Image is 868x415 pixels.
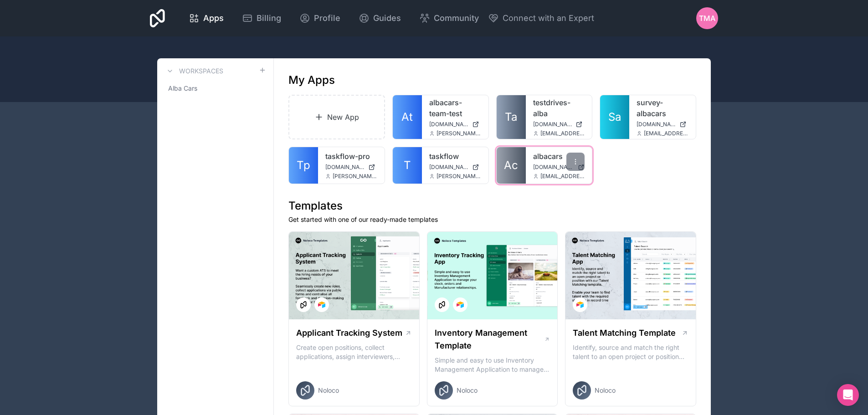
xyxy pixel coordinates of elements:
[437,130,481,137] span: [PERSON_NAME][EMAIL_ADDRESS][DOMAIN_NAME]
[429,164,481,171] a: [DOMAIN_NAME]
[296,343,412,361] p: Create open positions, collect applications, assign interviewers, centralise candidate feedback a...
[457,386,478,395] span: Noloco
[351,8,408,28] a: Guides
[168,84,197,93] span: Alba Cars
[412,8,486,28] a: Community
[435,356,550,374] p: Simple and easy to use Inventory Management Application to manage your stock, orders and Manufact...
[288,73,335,87] h1: My Apps
[699,13,715,24] span: TMA
[497,147,526,184] a: Ac
[488,12,594,25] button: Connect with an Expert
[181,8,231,28] a: Apps
[533,151,585,162] a: albacars
[429,164,468,171] span: [DOMAIN_NAME]
[393,147,422,184] a: T
[573,343,688,361] p: Identify, source and match the right talent to an open project or position with our Talent Matchi...
[637,97,688,119] a: survey-albacars
[179,67,223,76] h3: Workspaces
[393,95,422,139] a: At
[533,97,585,119] a: testdrives-alba
[533,164,585,171] a: [DOMAIN_NAME]
[573,327,676,339] h1: Talent Matching Template
[595,386,616,395] span: Noloco
[434,12,479,25] span: Community
[318,301,325,308] img: Airtable Logo
[608,110,621,124] span: Sa
[533,164,575,171] span: [DOMAIN_NAME]
[429,151,481,162] a: taskflow
[314,12,340,25] span: Profile
[325,164,377,171] a: [DOMAIN_NAME]
[288,215,696,224] p: Get started with one of our ready-made templates
[296,327,402,339] h1: Applicant Tracking System
[457,301,464,308] img: Airtable Logo
[576,301,584,308] img: Airtable Logo
[292,8,348,28] a: Profile
[318,386,339,395] span: Noloco
[325,164,365,171] span: [DOMAIN_NAME]
[533,121,585,128] a: [DOMAIN_NAME]
[497,95,526,139] a: Ta
[333,173,377,180] span: [PERSON_NAME][EMAIL_ADDRESS][DOMAIN_NAME]
[429,121,468,128] span: [DOMAIN_NAME]
[404,158,411,173] span: T
[504,158,518,173] span: Ac
[203,12,224,25] span: Apps
[288,95,385,139] a: New App
[505,110,517,124] span: Ta
[540,130,585,137] span: [EMAIL_ADDRESS][DOMAIN_NAME]
[503,12,594,25] span: Connect with an Expert
[257,12,281,25] span: Billing
[325,151,377,162] a: taskflow-pro
[289,147,318,184] a: Tp
[644,130,688,137] span: [EMAIL_ADDRESS][DOMAIN_NAME]
[401,110,413,124] span: At
[164,80,266,97] a: Alba Cars
[435,327,544,352] h1: Inventory Management Template
[837,384,859,406] div: Open Intercom Messenger
[637,121,688,128] a: [DOMAIN_NAME]
[373,12,401,25] span: Guides
[600,95,629,139] a: Sa
[540,173,585,180] span: [EMAIL_ADDRESS][DOMAIN_NAME]
[429,121,481,128] a: [DOMAIN_NAME]
[429,97,481,119] a: albacars-team-test
[533,121,572,128] span: [DOMAIN_NAME]
[437,173,481,180] span: [PERSON_NAME][EMAIL_ADDRESS][DOMAIN_NAME]
[288,199,696,213] h1: Templates
[637,121,676,128] span: [DOMAIN_NAME]
[235,8,288,28] a: Billing
[164,66,223,77] a: Workspaces
[297,158,310,173] span: Tp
